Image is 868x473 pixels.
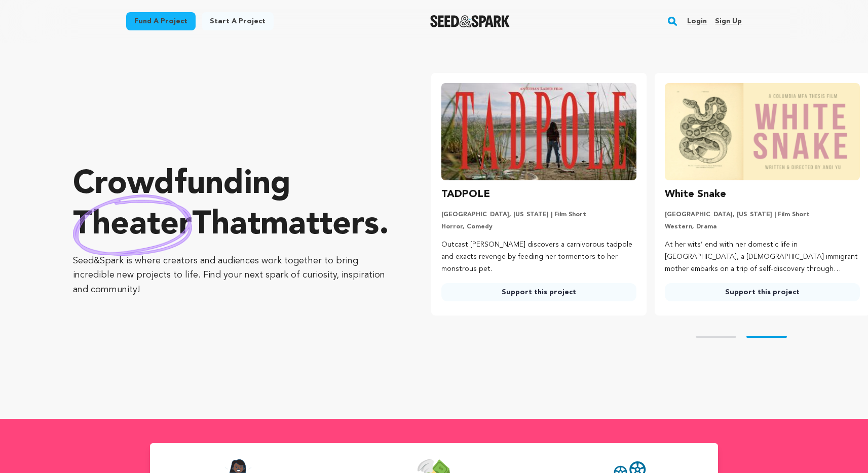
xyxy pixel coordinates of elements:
p: [GEOGRAPHIC_DATA], [US_STATE] | Film Short [441,211,636,219]
a: Support this project [441,283,636,301]
p: Crowdfunding that . [73,165,391,246]
p: Outcast [PERSON_NAME] discovers a carnivorous tadpole and exacts revenge by feeding her tormentor... [441,239,636,275]
a: Login [687,13,707,29]
p: Western, Drama [665,223,860,231]
a: Start a project [202,12,274,30]
p: [GEOGRAPHIC_DATA], [US_STATE] | Film Short [665,211,860,219]
img: hand sketched image [73,194,192,256]
p: Seed&Spark is where creators and audiences work together to bring incredible new projects to life... [73,254,391,297]
a: Fund a project [126,12,196,30]
p: Horror, Comedy [441,223,636,231]
p: At her wits’ end with her domestic life in [GEOGRAPHIC_DATA], a [DEMOGRAPHIC_DATA] immigrant moth... [665,239,860,275]
h3: White Snake [665,186,726,203]
span: matters [260,209,379,242]
img: Seed&Spark Logo Dark Mode [430,15,510,27]
a: Seed&Spark Homepage [430,15,510,27]
a: Support this project [665,283,860,301]
img: White Snake image [665,83,860,180]
img: TADPOLE image [441,83,636,180]
a: Sign up [715,13,742,29]
h3: TADPOLE [441,186,490,203]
